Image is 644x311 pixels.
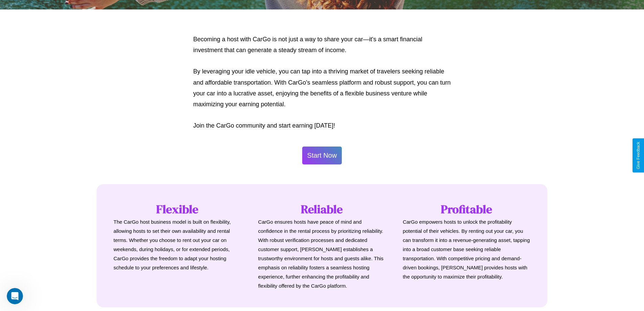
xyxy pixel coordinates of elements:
div: Give Feedback [636,142,641,169]
h1: Reliable [258,201,386,217]
button: Start Now [302,147,342,164]
p: CarGo ensures hosts have peace of mind and confidence in the rental process by prioritizing relia... [258,217,386,290]
p: The CarGo host business model is built on flexibility, allowing hosts to set their own availabili... [114,217,241,272]
h1: Flexible [114,201,241,217]
p: By leveraging your idle vehicle, you can tap into a thriving market of travelers seeking reliable... [193,66,451,110]
p: Join the CarGo community and start earning [DATE]! [193,120,451,131]
p: Becoming a host with CarGo is not just a way to share your car—it's a smart financial investment ... [193,34,451,56]
p: CarGo empowers hosts to unlock the profitability potential of their vehicles. By renting out your... [403,217,530,281]
h1: Profitable [403,201,530,217]
iframe: Intercom live chat [7,288,23,304]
